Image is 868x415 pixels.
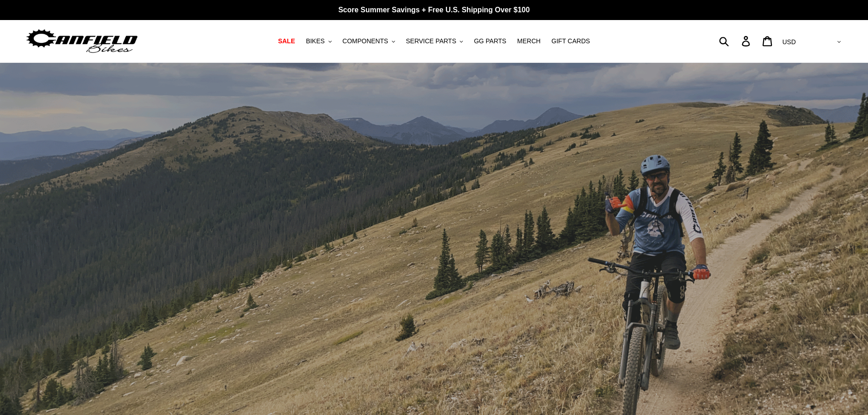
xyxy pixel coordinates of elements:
[547,35,595,47] a: GIFT CARDS
[306,37,324,45] span: BIKES
[406,37,456,45] span: SERVICE PARTS
[513,35,545,47] a: MERCH
[25,27,139,56] img: Canfield Bikes
[517,37,540,45] span: MERCH
[469,35,511,47] a: GG PARTS
[474,37,506,45] span: GG PARTS
[273,35,299,47] a: SALE
[551,37,590,45] span: GIFT CARDS
[338,35,400,47] button: COMPONENTS
[401,35,467,47] button: SERVICE PARTS
[724,31,747,51] input: Search
[343,37,388,45] span: COMPONENTS
[301,35,336,47] button: BIKES
[278,37,295,45] span: SALE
